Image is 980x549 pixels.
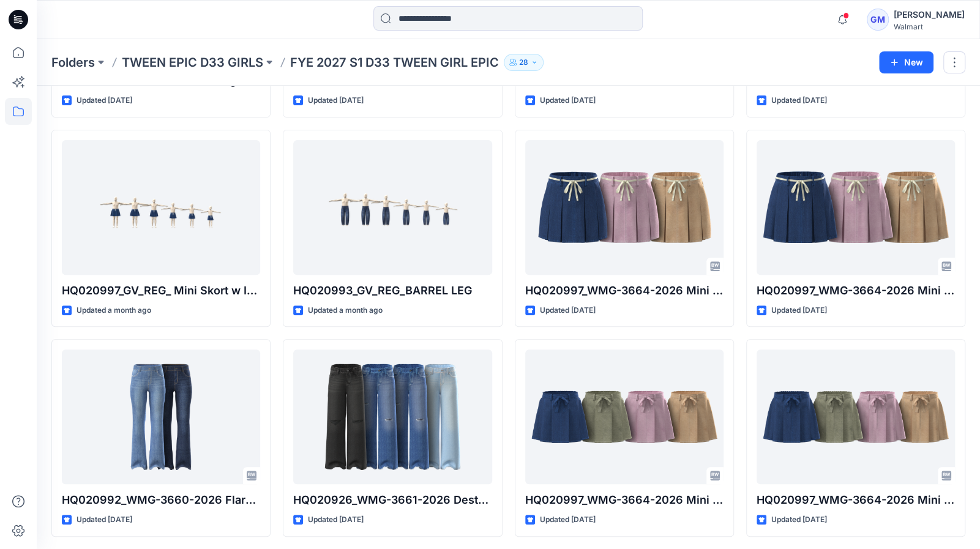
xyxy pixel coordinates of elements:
[771,514,827,526] p: Updated [DATE]
[62,349,260,484] a: HQ020992_WMG-3660-2026 Flare Jegging-Inseam 27.5
[62,140,260,275] a: HQ020997_GV_REG_ Mini Skort w In Jersey Shorts
[771,94,827,107] p: Updated [DATE]
[308,94,364,107] p: Updated [DATE]
[525,491,724,509] p: HQ020997_WMG-3664-2026 Mini Skort w In [GEOGRAPHIC_DATA] Shorts_Opt4
[62,491,260,509] p: HQ020992_WMG-3660-2026 Flare Jegging-Inseam 27.5
[122,54,263,71] a: TWEEN EPIC D33 GIRLS
[77,514,132,526] p: Updated [DATE]
[293,491,492,509] p: HQ020926_WMG-3661-2026 Destructed Wide Leg
[308,514,364,526] p: Updated [DATE]
[525,282,724,299] p: HQ020997_WMG-3664-2026 Mini Skort w In [GEOGRAPHIC_DATA] Shorts_Option 1
[757,349,955,484] a: HQ020997_WMG-3664-2026 Mini Skort w In Jersey Shorts_Opt3
[879,51,933,73] button: New
[519,56,528,69] p: 28
[867,9,889,31] div: GM
[290,54,499,71] p: FYE 2027 S1 D33 TWEEN GIRL EPIC
[540,304,596,317] p: Updated [DATE]
[525,140,724,275] a: HQ020997_WMG-3664-2026 Mini Skort w In Jersey Shorts_Option 1
[77,304,151,317] p: Updated a month ago
[62,282,260,299] p: HQ020997_GV_REG_ Mini Skort w In [GEOGRAPHIC_DATA] Shorts
[894,7,965,22] div: [PERSON_NAME]
[757,140,955,275] a: HQ020997_WMG-3664-2026 Mini Skort w In Jersey Shorts_Option 2
[77,94,132,107] p: Updated [DATE]
[757,282,955,299] p: HQ020997_WMG-3664-2026 Mini Skort w In [GEOGRAPHIC_DATA] Shorts_Option 2
[757,491,955,509] p: HQ020997_WMG-3664-2026 Mini Skort w In [GEOGRAPHIC_DATA] Shorts_Opt3
[894,22,965,31] div: Walmart
[293,282,492,299] p: HQ020993_GV_REG_BARREL LEG
[525,349,724,484] a: HQ020997_WMG-3664-2026 Mini Skort w In Jersey Shorts_Opt4
[504,54,544,71] button: 28
[540,94,596,107] p: Updated [DATE]
[51,54,95,71] a: Folders
[293,349,492,484] a: HQ020926_WMG-3661-2026 Destructed Wide Leg
[771,304,827,317] p: Updated [DATE]
[540,514,596,526] p: Updated [DATE]
[293,140,492,275] a: HQ020993_GV_REG_BARREL LEG
[308,304,383,317] p: Updated a month ago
